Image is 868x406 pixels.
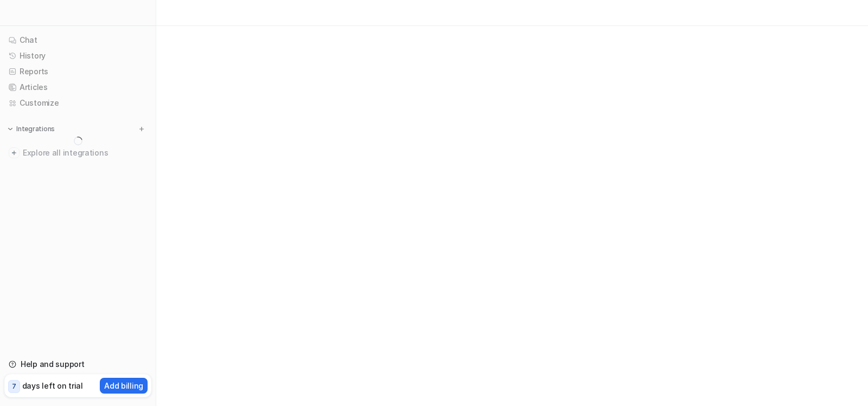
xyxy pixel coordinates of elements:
p: Add billing [104,380,143,391]
a: Explore all integrations [4,145,151,160]
a: History [4,48,151,63]
a: Chat [4,33,151,48]
button: Integrations [4,124,58,134]
p: days left on trial [22,380,83,391]
a: Articles [4,80,151,95]
a: Customize [4,95,151,111]
p: 7 [12,382,16,391]
img: menu_add.svg [138,125,145,133]
button: Add billing [100,378,148,394]
a: Reports [4,64,151,79]
a: Help and support [4,357,151,372]
span: Explore all integrations [23,144,147,162]
img: expand menu [7,125,14,133]
img: explore all integrations [9,147,20,158]
p: Integrations [16,125,55,133]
